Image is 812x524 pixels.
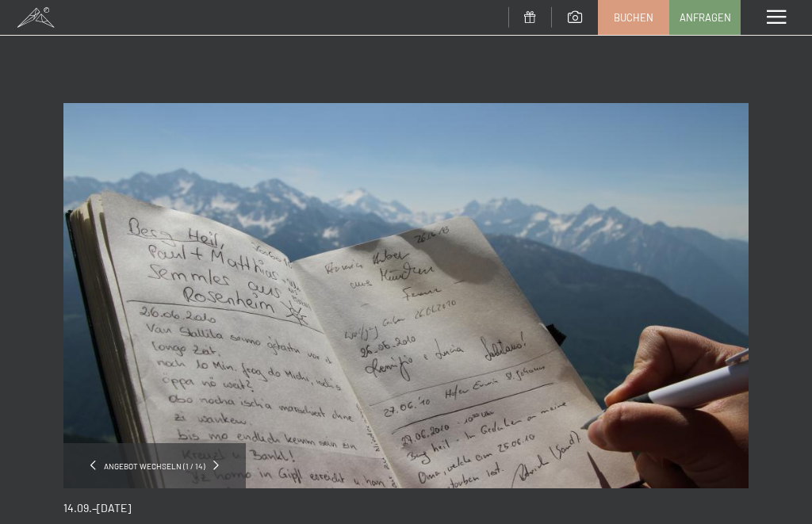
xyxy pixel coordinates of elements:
span: Anfragen [680,10,731,25]
a: Anfragen [670,1,740,34]
span: 14.09.–[DATE] [63,501,131,514]
img: Mission Gipfelbuch [63,103,749,488]
span: Buchen [614,10,653,25]
span: Angebot wechseln (1 / 14) [96,461,213,472]
a: Buchen [599,1,668,34]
